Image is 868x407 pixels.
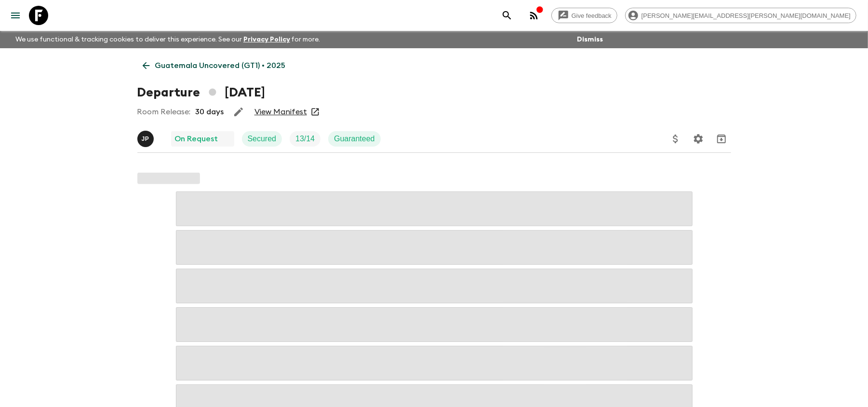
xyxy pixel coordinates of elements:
[295,133,315,145] p: 13 / 14
[636,12,856,19] span: [PERSON_NAME][EMAIL_ADDRESS][PERSON_NAME][DOMAIN_NAME]
[566,12,617,19] span: Give feedback
[551,8,617,23] a: Give feedback
[196,106,224,118] p: 30 days
[155,60,286,71] p: Guatemala Uncovered (GT1) • 2025
[290,131,320,147] div: Trip Fill
[142,135,149,143] p: J P
[137,56,291,75] a: Guatemala Uncovered (GT1) • 2025
[137,131,156,147] button: JP
[175,133,218,145] p: On Request
[6,6,25,25] button: menu
[12,31,324,48] p: We use functional & tracking cookies to deliver this experience. See our for more.
[137,83,265,102] h1: Departure [DATE]
[243,36,290,43] a: Privacy Policy
[334,133,375,145] p: Guaranteed
[137,134,156,141] span: Julio Posadas
[666,129,685,149] button: Update Price, Early Bird Discount and Costs
[574,33,605,46] button: Dismiss
[254,107,307,117] a: View Manifest
[248,133,277,145] p: Secured
[137,106,191,118] p: Room Release:
[242,131,282,147] div: Secured
[712,129,731,149] button: Archive (Completed, Cancelled or Unsynced Departures only)
[497,6,517,25] button: search adventures
[689,129,708,149] button: Settings
[625,8,856,23] div: [PERSON_NAME][EMAIL_ADDRESS][PERSON_NAME][DOMAIN_NAME]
